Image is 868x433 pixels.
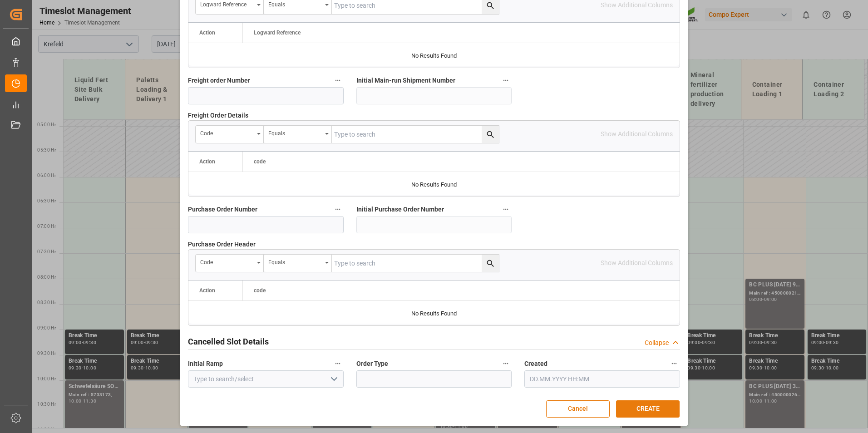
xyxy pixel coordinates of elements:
[188,240,256,249] span: Purchase Order Header
[188,335,269,348] h2: Cancelled Slot Details
[356,205,444,214] span: Initial Purchase Order Number
[188,370,344,388] input: Type to search/select
[188,205,257,214] span: Purchase Order Number
[616,400,680,418] button: CREATE
[188,111,248,120] span: Freight Order Details
[332,255,499,272] input: Type to search
[356,76,455,85] span: Initial Main-run Shipment Number
[199,158,215,165] div: Action
[200,127,254,138] div: code
[482,126,499,143] button: search button
[268,127,322,138] div: Equals
[332,358,344,369] button: Initial Ramp
[500,203,512,215] button: Initial Purchase Order Number
[199,287,215,294] div: Action
[200,256,254,266] div: code
[199,30,215,36] div: Action
[196,255,264,272] button: open menu
[482,255,499,272] button: search button
[356,359,388,369] span: Order Type
[500,74,512,86] button: Initial Main-run Shipment Number
[524,359,547,369] span: Created
[196,126,264,143] button: open menu
[500,358,512,369] button: Order Type
[254,158,266,165] span: code
[188,359,223,369] span: Initial Ramp
[264,255,332,272] button: open menu
[332,126,499,143] input: Type to search
[268,256,322,266] div: Equals
[332,74,344,86] button: Freight order Number
[332,203,344,215] button: Purchase Order Number
[188,76,250,85] span: Freight order Number
[254,30,301,36] span: Logward Reference
[546,400,610,418] button: Cancel
[524,370,680,388] input: DD.MM.YYYY HH:MM
[254,287,266,294] span: code
[326,372,340,386] button: open menu
[645,338,669,348] div: Collapse
[264,126,332,143] button: open menu
[668,358,680,369] button: Created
